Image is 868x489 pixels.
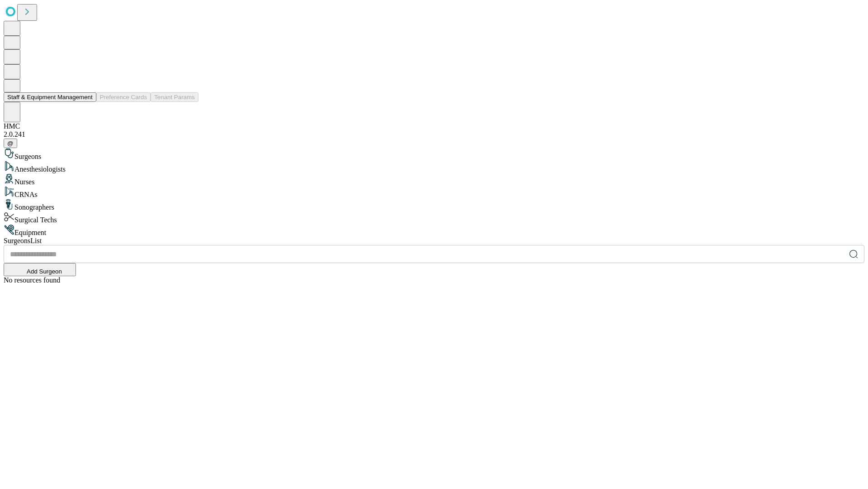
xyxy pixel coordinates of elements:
[27,268,62,275] span: Add Surgeon
[4,186,864,199] div: CRNAs
[4,173,864,186] div: Nurses
[4,199,864,211] div: Sonographers
[151,92,198,102] button: Tenant Params
[4,148,864,161] div: Surgeons
[96,92,151,102] button: Preference Cards
[4,263,76,276] button: Add Surgeon
[4,211,864,224] div: Surgical Techs
[4,92,96,102] button: Staff & Equipment Management
[7,140,14,147] span: @
[4,237,864,245] div: Surgeons List
[4,161,864,173] div: Anesthesiologists
[4,276,864,284] div: No resources found
[4,139,17,148] button: @
[4,130,864,139] div: 2.0.241
[4,122,864,130] div: HMC
[4,224,864,237] div: Equipment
